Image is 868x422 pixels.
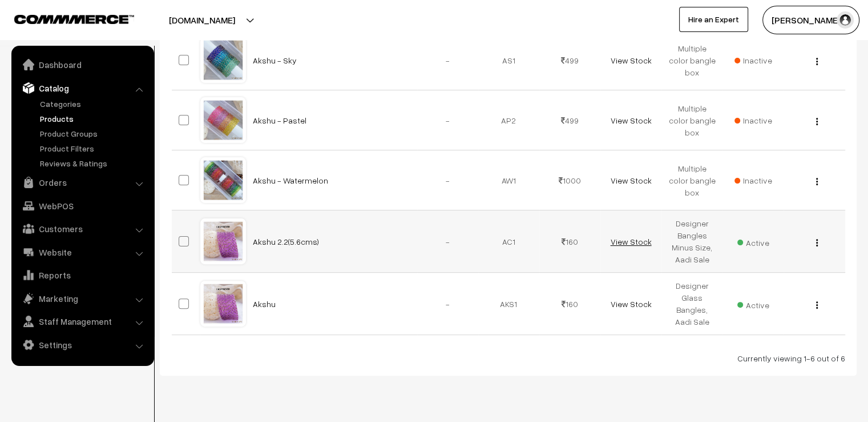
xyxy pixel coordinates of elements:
a: Marketing [14,288,150,309]
a: Reports [14,265,150,285]
a: Website [14,242,150,262]
td: - [417,273,478,335]
span: Inactive [734,174,772,186]
a: Akshu [253,299,276,309]
a: Dashboard [14,54,150,75]
td: - [417,150,478,210]
a: Akshu - Pastel [253,116,306,125]
td: Multiple color bangle box [661,150,722,210]
span: Active [737,296,769,311]
img: Menu [816,301,818,309]
td: Designer Bangles Minus Size, Aadi Sale [661,210,722,273]
a: Akshu - Sky [253,55,297,65]
td: 160 [539,210,600,273]
div: Currently viewing 1-6 out of 6 [171,352,845,364]
img: COMMMERCE [14,15,134,23]
a: Staff Management [14,311,150,332]
img: Menu [816,178,818,185]
a: COMMMERCE [14,11,114,25]
img: user [837,11,854,29]
a: Catalog [14,78,150,98]
button: [DOMAIN_NAME] [129,6,275,34]
td: 1000 [539,150,600,210]
a: View Stock [610,176,651,185]
td: 160 [539,273,600,335]
button: [PERSON_NAME] [762,6,859,34]
a: Orders [14,172,150,193]
td: AKS1 [478,273,539,335]
td: Multiple color bangle box [661,90,722,150]
a: Reviews & Ratings [37,157,150,169]
a: Products [37,113,150,125]
a: Akshu 2.2(5.6cms) [253,237,319,246]
td: AC1 [478,210,539,273]
span: Inactive [734,114,772,126]
span: Inactive [734,54,772,66]
td: - [417,210,478,273]
td: AS1 [478,30,539,90]
td: 499 [539,90,600,150]
td: AW1 [478,150,539,210]
td: 499 [539,30,600,90]
td: - [417,30,478,90]
img: Menu [816,118,818,125]
a: View Stock [610,116,651,125]
a: Hire an Expert [679,7,748,32]
td: AP2 [478,90,539,150]
a: View Stock [610,55,651,65]
a: Product Groups [37,128,150,140]
td: - [417,90,478,150]
td: Designer Glass Bangles, Aadi Sale [661,273,722,335]
a: Settings [14,335,150,355]
a: Customers [14,218,150,239]
a: Categories [37,98,150,110]
span: Active [737,234,769,249]
a: WebPOS [14,196,150,216]
td: Multiple color bangle box [661,30,722,90]
a: Akshu - Watermelon [253,176,328,185]
img: Menu [816,239,818,246]
img: Menu [816,58,818,65]
a: Product Filters [37,142,150,154]
a: View Stock [610,237,651,246]
a: View Stock [610,299,651,309]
